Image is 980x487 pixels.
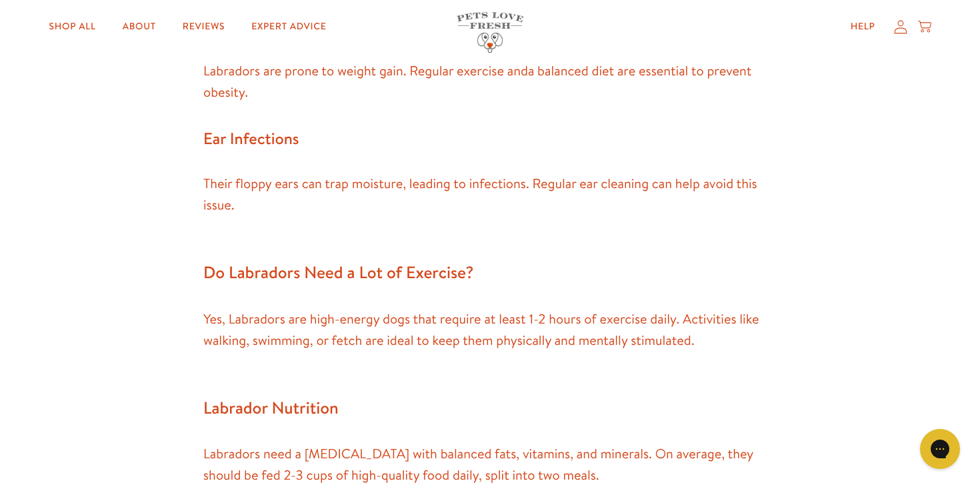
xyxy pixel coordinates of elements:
[203,394,777,423] h3: Labrador Nutrition
[241,13,337,40] a: Expert Advice
[203,309,777,373] p: Yes, Labradors are high-energy dogs that require at least 1-2 hours of exercise daily. Activities...
[203,61,777,103] p: Labradors are prone to weight gain. Regular exercise and
[203,173,777,237] p: Their floppy ears can trap moisture, leading to infections. Regular ear cleaning can help avoid t...
[457,12,523,53] img: Pets Love Fresh
[203,444,777,486] p: Labradors need a [MEDICAL_DATA] with balanced fats, vitamins, and minerals. On average, they shou...
[112,13,167,40] a: About
[39,13,107,40] a: Shop All
[172,13,235,40] a: Reviews
[203,125,777,152] h4: Ear Infections
[913,424,967,474] iframe: Gorgias live chat messenger
[203,259,777,288] h3: Do Labradors Need a Lot of Exercise?
[840,13,886,40] a: Help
